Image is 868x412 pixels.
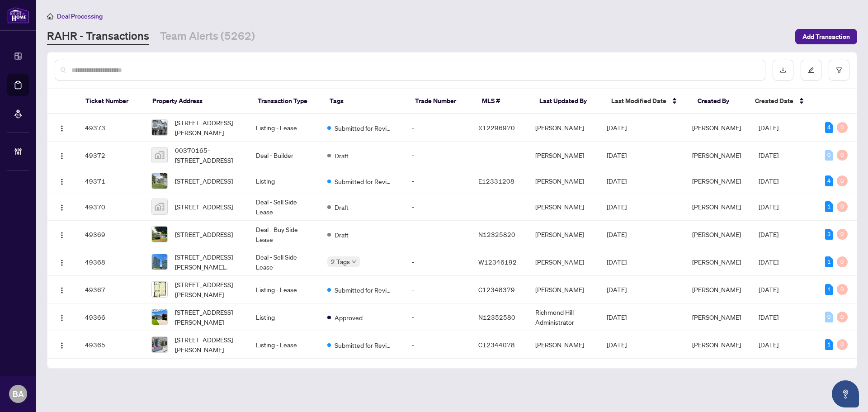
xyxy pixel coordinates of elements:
img: Logo [58,125,66,132]
span: [STREET_ADDRESS] [175,202,233,212]
td: Listing - Lease [249,331,320,359]
div: 0 [837,312,848,322]
span: Deal Processing [57,12,103,20]
span: [DATE] [607,285,627,294]
td: Deal - Builder [249,142,320,169]
div: 0 [837,256,848,267]
img: thumbnail-img [152,173,167,189]
span: [PERSON_NAME] [692,151,741,159]
span: E12331208 [478,177,514,185]
div: 0 [837,122,848,133]
span: [PERSON_NAME] [692,285,741,294]
span: Draft [335,151,349,161]
span: [PERSON_NAME] [692,177,741,185]
span: Approved [335,313,363,322]
button: edit [801,60,821,81]
td: 49367 [78,276,144,303]
span: [DATE] [759,341,778,349]
th: Last Updated By [532,89,604,114]
td: Richmond Hill Administrator [528,303,599,331]
button: download [773,60,793,81]
div: 0 [837,150,848,161]
td: [PERSON_NAME] [528,142,599,169]
span: 00370165-[STREET_ADDRESS] [175,145,241,165]
td: Listing - Lease [249,114,320,142]
th: Created Date [748,89,815,114]
span: [STREET_ADDRESS] [175,229,233,239]
td: Listing - Lease [249,276,320,303]
span: [STREET_ADDRESS][PERSON_NAME] [175,279,241,299]
span: [DATE] [759,258,778,266]
img: thumbnail-img [152,309,167,325]
a: Team Alerts (5262) [160,28,255,45]
span: filter [836,67,842,73]
td: - [405,193,471,221]
button: Logo [55,120,69,135]
img: Logo [58,204,66,211]
td: Deal - Buy Side Lease [249,221,320,248]
img: logo [7,7,29,24]
span: [DATE] [759,285,778,294]
td: - [405,248,471,276]
span: [STREET_ADDRESS][PERSON_NAME] [175,118,241,137]
div: 0 [825,150,833,161]
span: [DATE] [607,203,627,211]
td: 49372 [78,142,144,169]
td: [PERSON_NAME] [528,114,599,142]
th: Tags [322,89,408,114]
button: Logo [55,310,69,324]
img: thumbnail-img [152,337,167,352]
td: Deal - Sell Side Lease [249,193,320,221]
button: Logo [55,227,69,242]
span: [PERSON_NAME] [692,203,741,211]
img: thumbnail-img [152,282,167,297]
td: Deal - Sell Side Lease [249,248,320,276]
span: [PERSON_NAME] [692,313,741,321]
td: - [405,142,471,169]
span: [STREET_ADDRESS][PERSON_NAME] [175,307,241,327]
div: 3 [825,229,833,240]
span: Submitted for Review [335,176,393,186]
span: W12346192 [478,258,517,266]
td: Listing [249,303,320,331]
span: BA [13,388,24,400]
td: - [405,114,471,142]
div: 0 [837,284,848,295]
td: 49368 [78,248,144,276]
td: - [405,331,471,359]
span: Created Date [755,96,793,106]
span: [DATE] [607,177,627,185]
span: C12348379 [478,285,515,294]
span: Submitted for Review [335,340,393,350]
div: 1 [825,256,833,267]
span: [PERSON_NAME] [692,123,741,132]
td: [PERSON_NAME] [528,248,599,276]
span: [DATE] [607,258,627,266]
button: Logo [55,255,69,269]
span: [DATE] [759,123,778,132]
div: 0 [837,339,848,350]
span: Draft [335,202,349,212]
td: [PERSON_NAME] [528,331,599,359]
th: Created By [690,89,748,114]
span: N12352580 [478,313,515,321]
td: - [405,303,471,331]
span: [PERSON_NAME] [692,230,741,238]
td: Listing [249,169,320,193]
div: 1 [825,201,833,212]
img: thumbnail-img [152,199,167,214]
button: Logo [55,337,69,352]
img: thumbnail-img [152,120,167,135]
span: Submitted for Review [335,123,393,133]
th: Transaction Type [250,89,322,114]
button: Logo [55,282,69,297]
span: N12325820 [478,230,515,238]
img: Logo [58,342,66,349]
div: 4 [825,122,833,133]
td: - [405,276,471,303]
td: [PERSON_NAME] [528,193,599,221]
th: Ticket Number [78,89,145,114]
td: 49373 [78,114,144,142]
div: 4 [825,175,833,186]
td: 49371 [78,169,144,193]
